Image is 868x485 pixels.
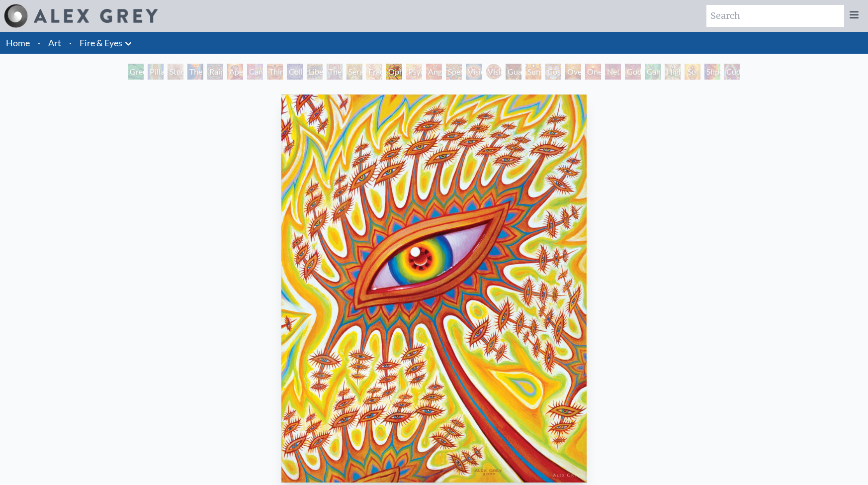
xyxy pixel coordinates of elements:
[281,95,587,483] img: Orphanic-Eyelash-2007-Alex-Grey-watermarked.jpg
[645,64,661,80] div: Cannafist
[287,64,303,80] div: Collective Vision
[685,64,700,80] div: Sol Invictus
[267,64,283,80] div: Third Eye Tears of Joy
[605,64,621,80] div: Net of Being
[446,64,462,80] div: Spectral Lotus
[386,64,402,80] div: Ophanic Eyelash
[48,36,61,50] a: Art
[327,64,343,80] div: The Seer
[625,64,641,80] div: Godself
[168,64,183,80] div: Study for the Great Turn
[704,64,720,80] div: Shpongled
[207,64,223,80] div: Rainbow Eye Ripple
[247,64,263,80] div: Cannabis Sutra
[706,5,844,27] input: Search
[148,64,164,80] div: Pillar of Awareness
[307,64,323,80] div: Liberation Through Seeing
[466,64,482,80] div: Vision Crystal
[128,64,144,80] div: Green Hand
[665,64,681,80] div: Higher Vision
[565,64,581,80] div: Oversoul
[347,64,362,80] div: Seraphic Transport Docking on the Third Eye
[34,32,44,54] li: ·
[724,64,740,80] div: Cuddle
[6,37,30,48] a: Home
[525,64,541,80] div: Sunyata
[585,64,601,80] div: One
[406,64,422,80] div: Psychomicrograph of a Fractal Paisley Cherub Feather Tip
[187,64,203,80] div: The Torch
[486,64,502,80] div: Vision Crystal Tondo
[65,32,76,54] li: ·
[80,36,122,50] a: Fire & Eyes
[366,64,382,80] div: Fractal Eyes
[545,64,561,80] div: Cosmic Elf
[426,64,442,80] div: Angel Skin
[227,64,243,80] div: Aperture
[506,64,521,80] div: Guardian of Infinite Vision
